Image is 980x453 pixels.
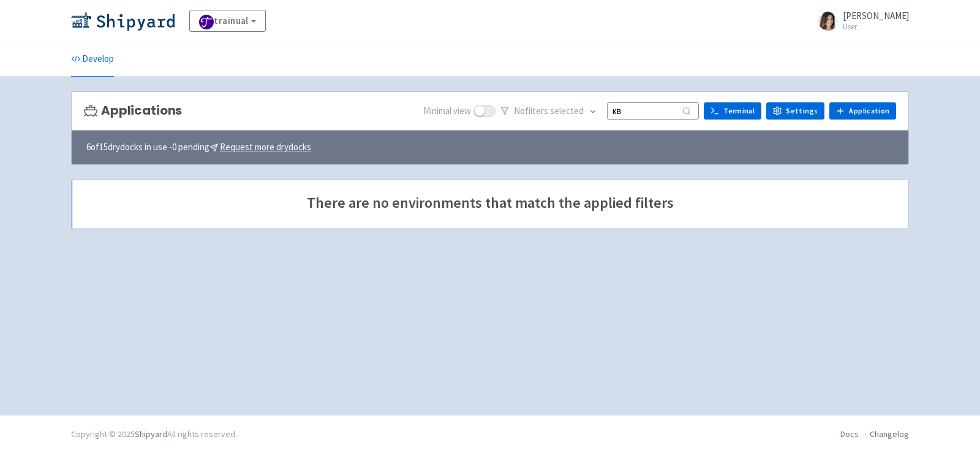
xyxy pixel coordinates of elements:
span: [PERSON_NAME] [843,10,909,21]
input: Search... [607,102,699,119]
span: Minimal view [423,104,471,118]
h3: Applications [84,104,182,118]
a: Terminal [704,102,761,120]
a: Application [829,102,896,120]
div: Copyright © 2025 All rights reserved. [71,428,237,441]
a: Settings [766,102,824,120]
a: Changelog [870,428,909,440]
u: Request more drydocks [220,141,311,153]
a: Docs [840,428,859,440]
a: Shipyard [135,428,167,440]
span: selected [550,105,584,116]
a: [PERSON_NAME] User [811,11,909,31]
small: User [843,23,909,31]
span: There are no environments that match the applied filters [86,195,894,211]
img: Shipyard logo [71,11,175,31]
span: 6 of 15 drydocks in use - 0 pending [86,140,311,154]
a: Develop [71,42,114,77]
a: trainual [189,10,266,32]
span: No filter s [514,104,584,118]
